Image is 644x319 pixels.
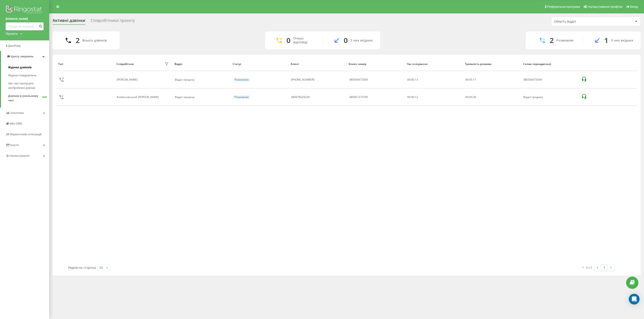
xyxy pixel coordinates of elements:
div: Час очікування [407,63,461,66]
span: Реферальна програма [547,5,580,8]
div: 1 - 2 з 2 [582,265,592,270]
div: Розмовляє [233,78,250,82]
div: Схема переадресації [523,63,577,66]
div: [PHONE_NUMBER] [291,78,314,81]
div: Розмовляє [233,95,250,99]
div: З них вхідних [350,39,373,42]
a: Журнал дзвінків [8,63,49,71]
div: 0 [286,36,290,45]
span: 00 [469,95,472,99]
div: Співробітники проєкту [91,18,135,25]
div: Відділ [174,63,228,66]
div: 380500473509 [349,78,368,81]
div: Оберіть відділ [554,20,607,23]
div: 380500473509 [523,78,576,81]
div: Відділ продажу [175,96,228,99]
div: Відділ продажу [523,96,576,99]
a: Звіт про пропущені необроблені дзвінки [8,79,49,92]
div: Клієнт [291,63,345,66]
div: 00:00:13 [407,78,460,81]
div: 00:00:12 [407,96,460,99]
span: Звіт про пропущені необроблені дзвінки [8,81,47,90]
div: 380978429326 [291,96,310,99]
span: Дашборд [8,44,21,47]
div: Проекти [6,31,18,36]
span: Вихід [630,5,638,8]
img: Ringostat logo [6,4,44,16]
span: 17 [473,78,476,81]
div: : : [465,96,476,99]
div: 0 [344,36,348,45]
div: 2 [550,36,554,45]
span: Маркетплейс інтеграцій [10,133,42,136]
div: Тип [58,63,112,66]
span: 00 [465,78,468,81]
span: Рядків на сторінці [68,265,96,270]
div: Бізнес номер [349,63,402,66]
div: [PERSON_NAME] [117,78,139,81]
div: Open Intercom Messenger [629,294,640,304]
a: Центр звернень [1,51,49,62]
span: Журнал повідомлень [8,73,36,78]
div: Відділ продажу [175,78,228,81]
div: Очікує відповіді [293,37,316,44]
span: 00 [465,95,468,99]
div: 380961373790 [349,96,368,99]
div: Всього дзвінків [82,39,107,42]
span: Налаштування [9,154,30,157]
div: Статус [233,63,286,66]
span: Дзвінки в реальному часі [8,94,42,103]
span: Журнал дзвінків [8,65,32,70]
div: Розмовляє [556,39,574,42]
a: Журнал повідомлень [8,71,49,79]
span: Центр звернень [11,55,34,58]
div: Активні дзвінки [53,18,85,25]
div: З них вхідних [611,39,633,42]
span: 36 [473,95,476,99]
div: 1 [604,36,608,45]
div: Тривалість розмови [465,63,519,66]
input: Пошук за номером [6,22,44,30]
div: : : [465,78,476,81]
span: Mini CRM [10,122,22,125]
a: 1 [601,265,608,271]
span: 05 [469,78,472,81]
a: [DOMAIN_NAME] [6,17,44,21]
span: Кошти [10,143,19,147]
div: Клебановський [PERSON_NAME] [117,96,160,99]
span: Аналiтика [10,111,24,115]
div: 2 [76,36,80,45]
span: Налаштування профілю [588,5,623,8]
a: Дзвінки в реальному часіNEW [8,92,49,104]
div: Співробітник [116,63,134,66]
div: 25 [99,265,103,270]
